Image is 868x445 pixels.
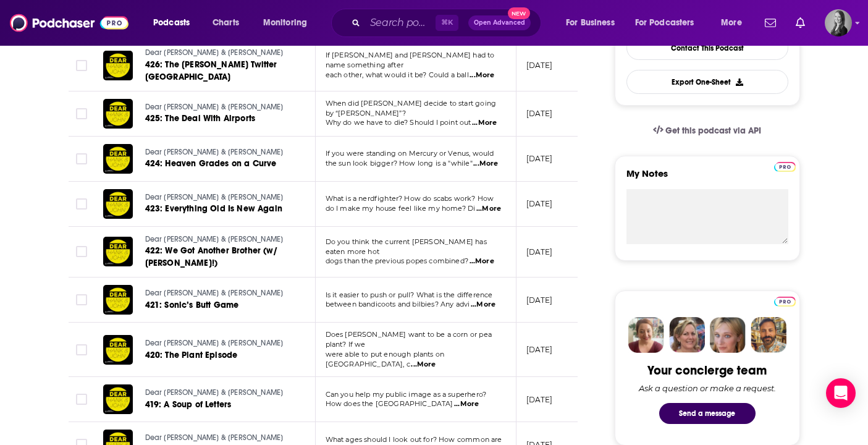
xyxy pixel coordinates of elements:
[145,13,206,33] button: open menu
[526,394,553,405] p: [DATE]
[411,360,436,370] span: ...More
[326,99,497,117] span: When did [PERSON_NAME] decide to start going by “[PERSON_NAME]”?
[470,256,494,266] span: ...More
[76,246,87,257] span: Toggle select row
[454,399,479,409] span: ...More
[343,9,553,37] div: Search podcasts, credits, & more...
[721,14,742,32] span: More
[153,14,190,32] span: Podcasts
[526,60,553,70] p: [DATE]
[472,118,497,128] span: ...More
[326,330,492,349] span: Does [PERSON_NAME] want to be a corn or pea plant? If we
[326,70,469,79] span: each other, what would it be? Could a ball
[659,403,756,424] button: Send a message
[627,13,712,33] button: open menu
[326,399,453,408] span: How does the [GEOGRAPHIC_DATA]
[145,148,284,156] span: Dear [PERSON_NAME] & [PERSON_NAME]
[326,194,494,203] span: What is a nerdfighter? How do scabs work? How
[76,394,87,405] span: Toggle select row
[566,14,615,32] span: For Business
[825,9,852,36] img: User Profile
[145,388,292,399] a: Dear [PERSON_NAME] & [PERSON_NAME]
[669,317,705,353] img: Barbara Profile
[326,51,495,69] span: If [PERSON_NAME] and [PERSON_NAME] had to name something after
[476,204,501,214] span: ...More
[145,113,256,124] span: 425: The Deal With Airports
[326,300,470,308] span: between bandicoots and bilbies? Any advi
[825,9,852,36] span: Logged in as katieTBG
[760,12,781,33] a: Show notifications dropdown
[145,59,293,83] a: 426: The [PERSON_NAME] Twitter [GEOGRAPHIC_DATA]
[635,14,694,32] span: For Podcasters
[526,344,553,355] p: [DATE]
[76,108,87,119] span: Toggle select row
[145,300,239,310] span: 421: Sonic’s Butt Game
[643,116,772,146] a: Get this podcast via API
[145,299,292,311] a: 421: Sonic’s Butt Game
[639,383,776,393] div: Ask a question or make a request.
[326,118,471,127] span: Why do we have to die? Should I point out
[326,435,502,444] span: What ages should I look out for? How common are
[712,13,757,33] button: open menu
[204,13,246,33] a: Charts
[526,198,553,209] p: [DATE]
[145,193,284,201] span: Dear [PERSON_NAME] & [PERSON_NAME]
[76,153,87,164] span: Toggle select row
[255,13,323,33] button: open menu
[626,167,788,189] label: My Notes
[471,300,495,310] span: ...More
[145,350,238,360] span: 420: The Plant Episode
[145,349,292,362] a: 420: The Plant Episode
[145,103,284,111] span: Dear [PERSON_NAME] & [PERSON_NAME]
[145,339,284,347] span: Dear [PERSON_NAME] & [PERSON_NAME]
[145,192,292,203] a: Dear [PERSON_NAME] & [PERSON_NAME]
[826,378,856,408] div: Open Intercom Messenger
[326,290,493,299] span: Is it easier to push or pull? What is the difference
[145,289,284,297] span: Dear [PERSON_NAME] & [PERSON_NAME]
[774,297,796,307] img: Podchaser Pro
[626,70,788,94] button: Export One-Sheet
[145,399,292,411] a: 419: A Soup of Letters
[436,15,458,31] span: ⌘ K
[751,317,786,353] img: Jon Profile
[145,203,292,215] a: 423: Everything Old Is New Again
[326,149,494,158] span: If you were standing on Mercury or Venus, would
[76,60,87,71] span: Toggle select row
[326,390,487,399] span: Can you help my public image as a superhero?
[145,433,284,442] span: Dear [PERSON_NAME] & [PERSON_NAME]
[473,159,498,169] span: ...More
[647,363,767,378] div: Your concierge team
[326,204,476,213] span: do I make my house feel like my home? Di
[10,11,129,35] img: Podchaser - Follow, Share and Rate Podcasts
[145,235,284,244] span: Dear [PERSON_NAME] & [PERSON_NAME]
[76,294,87,305] span: Toggle select row
[468,15,531,30] button: Open AdvancedNew
[526,153,553,164] p: [DATE]
[145,59,277,82] span: 426: The [PERSON_NAME] Twitter [GEOGRAPHIC_DATA]
[145,433,292,444] a: Dear [PERSON_NAME] & [PERSON_NAME]
[326,237,487,256] span: Do you think the current [PERSON_NAME] has eaten more hot
[145,245,277,268] span: 422: We Got Another Brother (w/ [PERSON_NAME]!)
[665,125,761,136] span: Get this podcast via API
[791,12,810,33] a: Show notifications dropdown
[326,159,473,167] span: the sun look bigger? How long is a "while"
[145,399,232,410] span: 419: A Soup of Letters
[526,247,553,257] p: [DATE]
[76,198,87,210] span: Toggle select row
[145,48,284,57] span: Dear [PERSON_NAME] & [PERSON_NAME]
[263,14,307,32] span: Monitoring
[365,13,436,33] input: Search podcasts, credits, & more...
[76,344,87,355] span: Toggle select row
[145,102,292,113] a: Dear [PERSON_NAME] & [PERSON_NAME]
[774,295,796,307] a: Pro website
[145,147,292,158] a: Dear [PERSON_NAME] & [PERSON_NAME]
[825,9,852,36] button: Show profile menu
[526,108,553,119] p: [DATE]
[474,20,525,26] span: Open Advanced
[526,295,553,305] p: [DATE]
[145,288,292,299] a: Dear [PERSON_NAME] & [PERSON_NAME]
[145,338,292,349] a: Dear [PERSON_NAME] & [PERSON_NAME]
[145,48,293,59] a: Dear [PERSON_NAME] & [PERSON_NAME]
[508,7,530,19] span: New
